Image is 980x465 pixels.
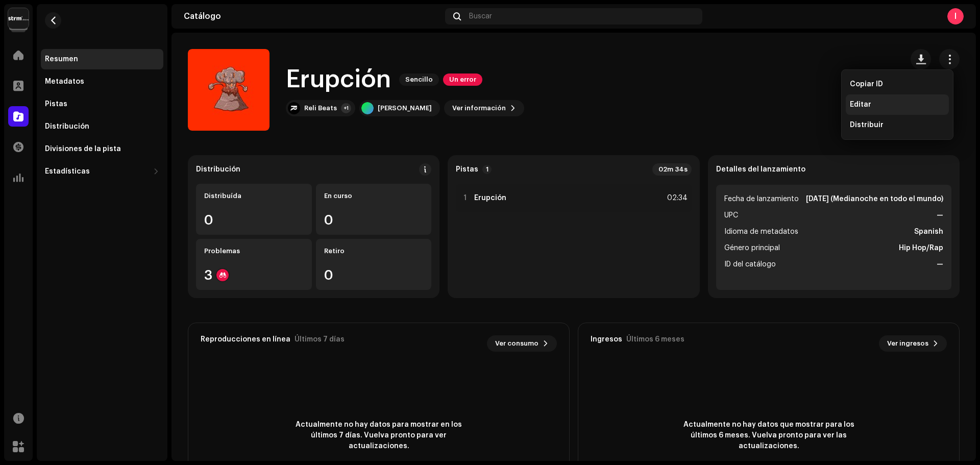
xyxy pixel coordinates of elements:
button: Ver consumo [487,335,557,352]
span: UPC [724,209,738,222]
div: Distribuída [204,192,304,200]
div: Retiro [324,247,424,255]
div: Ingresos [591,335,622,344]
div: Reli Beats [304,104,337,112]
div: Resumen [45,55,78,63]
div: Distribución [196,165,240,174]
span: Género principal [724,242,780,254]
div: Últimos 6 meses [626,335,684,344]
re-m-nav-item: Divisiones de la pista [41,139,163,159]
span: Sencillo [399,74,439,86]
div: 02m 34s [652,163,692,176]
strong: Pistas [456,165,478,174]
span: Un error [443,74,482,86]
span: Actualmente no hay datos que mostrar para los últimos 6 meses. Vuelva pronto para ver las actuali... [677,420,861,452]
strong: [DATE] (Medianoche en todo el mundo) [806,193,943,205]
button: Ver ingresos [879,335,947,352]
div: 02:34 [665,192,688,204]
span: Actualmente no hay datos para mostrar en los últimos 7 días. Vuelva pronto para ver actualizaciones. [287,420,471,452]
div: [PERSON_NAME] [378,104,432,112]
strong: Detalles del lanzamiento [716,165,805,174]
span: ID del catálogo [724,258,776,271]
div: +1 [341,103,351,113]
div: Catálogo [184,12,441,20]
strong: Erupción [474,194,506,202]
strong: Hip Hop/Rap [899,242,943,254]
div: Estadísticas [45,167,90,176]
span: Editar [850,101,871,109]
re-m-nav-item: Resumen [41,49,163,69]
div: Metadatos [45,78,84,86]
div: Divisiones de la pista [45,145,121,153]
img: 408b884b-546b-4518-8448-1008f9c76b02 [8,8,29,29]
span: Ver ingresos [887,333,928,354]
span: Copiar ID [850,80,883,88]
re-m-nav-item: Distribución [41,116,163,137]
div: I [947,8,964,25]
img: b2d0d52c-543c-4770-8196-b033d75e3c17 [288,102,300,114]
div: Distribución [45,123,89,131]
strong: — [937,258,943,271]
span: Fecha de lanzamiento [724,193,799,205]
strong: Spanish [914,226,943,238]
p-badge: 1 [482,165,492,174]
span: Idioma de metadatos [724,226,798,238]
div: Problemas [204,247,304,255]
div: En curso [324,192,424,200]
span: Ver consumo [495,333,538,354]
div: Pistas [45,100,67,108]
div: Reproducciones en línea [201,335,290,344]
re-m-nav-item: Metadatos [41,71,163,92]
strong: — [937,209,943,222]
button: Ver información [444,100,524,116]
span: Buscar [469,12,492,20]
span: Distribuir [850,121,884,129]
re-m-nav-dropdown: Estadísticas [41,161,163,182]
re-m-nav-item: Pistas [41,94,163,114]
span: Ver información [452,98,506,118]
h1: Erupción [286,63,391,96]
div: Últimos 7 días [295,335,345,344]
